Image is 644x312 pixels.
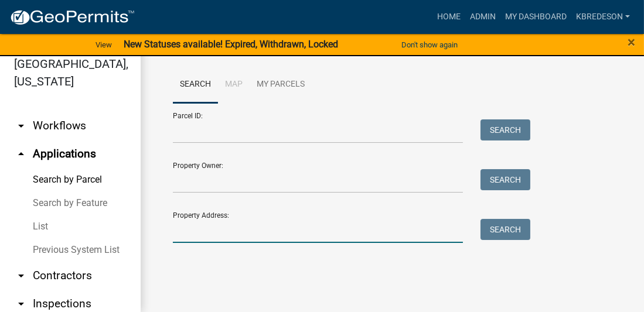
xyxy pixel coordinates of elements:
[481,119,530,140] button: Search
[250,66,312,104] a: My Parcels
[397,35,462,54] button: Don't show again
[14,119,28,133] i: arrow_drop_down
[465,6,500,28] a: Admin
[500,6,571,28] a: My Dashboard
[124,39,338,50] strong: New Statuses available! Expired, Withdrawn, Locked
[628,35,635,49] button: Close
[14,297,28,311] i: arrow_drop_down
[481,169,530,190] button: Search
[628,34,635,50] span: ×
[432,6,465,28] a: Home
[14,147,28,161] i: arrow_drop_up
[481,219,530,240] button: Search
[571,6,635,28] a: kbredeson
[14,269,28,283] i: arrow_drop_down
[91,35,117,54] a: View
[173,66,218,104] a: Search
